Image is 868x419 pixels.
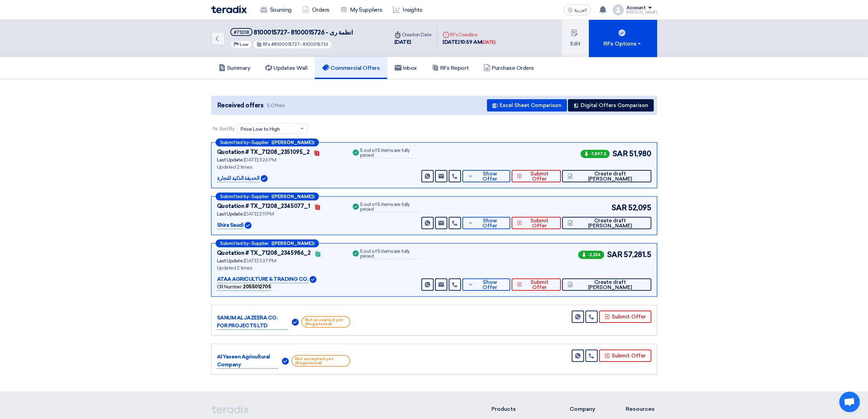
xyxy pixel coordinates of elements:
h5: Inbox [395,65,417,71]
a: Updates Wall [258,57,315,79]
button: العربية [564,4,591,15]
span: Supplier [252,241,269,246]
span: Submit Offer [524,171,555,182]
button: Submit Offer [512,217,561,229]
b: ([PERSON_NAME]) [271,194,314,199]
div: Quotation # TX_71208_2345077_1 [217,202,310,210]
h5: RFx Report [432,65,469,71]
span: Submit Offer [524,280,555,290]
img: Verified Account [282,358,289,365]
div: 5 out of 5 items are fully priced [360,202,420,212]
span: Create draft [PERSON_NAME] [574,280,646,290]
div: RFx Deadline [443,31,495,38]
a: Orders [297,2,335,17]
img: profile_test.png [613,4,624,15]
a: My Suppliers [335,2,388,17]
a: Summary [211,57,258,79]
span: 57,281.5 [624,249,651,260]
span: Submit Offer [524,218,555,228]
h5: Updates Wall [265,65,307,71]
div: RFx Options [603,40,642,48]
span: -2,254 [578,251,604,259]
img: Verified Account [261,175,268,182]
span: Last Update [217,157,243,163]
a: Open chat [839,392,860,412]
span: 51,980 [629,148,651,159]
a: RFx Report [424,57,476,79]
div: – [216,139,319,146]
button: Submit Offer [599,311,651,323]
span: Submitted by [220,140,249,145]
span: Last Update [217,258,243,264]
span: Show Offer [475,218,505,228]
span: Sort By [219,125,234,132]
span: Show Offer [475,171,505,182]
li: Company [570,405,605,413]
span: #8100015727- 8100015726 [271,42,328,47]
li: Resources [626,405,657,413]
span: Not accepted yet (Registered) [291,355,350,367]
div: [DATE] [482,39,495,46]
button: Submit Offer [599,350,651,362]
span: 52,095 [628,202,651,213]
h5: Commercial Offers [322,65,380,71]
p: الحديقة الذكية للتجارة [217,174,259,183]
button: Submit Offer [512,170,561,182]
span: Create draft [PERSON_NAME] [574,171,646,182]
a: Sourcing [255,2,297,17]
div: Creation Date [394,31,432,38]
p: Shira Saudi [217,221,244,230]
span: SAR [607,249,623,260]
h5: Purchase Orders [484,65,534,71]
div: – [216,193,319,200]
div: Updated 2 times [217,163,343,171]
div: [DATE] [394,38,432,46]
button: RFx Options [589,20,657,57]
img: Verified Account [310,276,316,283]
button: Excel Sheet Comparison [487,99,567,112]
b: ([PERSON_NAME]) [271,241,314,246]
span: -1,897.5 [581,150,610,158]
span: Submitted by [220,194,249,199]
span: SAR [611,202,627,213]
div: [PERSON_NAME] [626,11,657,14]
span: Low [240,42,248,47]
p: ATAA AGRICULTURE & TRADING CO. [217,275,309,284]
div: 5 out of 5 items are fully priced [360,148,420,158]
b: ([PERSON_NAME]) [271,140,314,145]
h5: انظمة رى - 8100015726 -8100015727 [230,28,353,37]
div: Quotation # TX_71208_2345986_2 [217,249,311,257]
span: SAR [612,148,628,159]
span: العربية [574,8,587,13]
button: Show Offer [462,217,510,229]
button: Submit Offer [512,278,561,291]
b: 2055012705 [243,284,271,290]
span: Supplier [252,194,269,199]
div: CR Number : [217,283,271,291]
div: [DATE] 10:59 AM [443,38,495,46]
img: Teradix logo [211,5,247,13]
div: – [216,239,319,247]
button: Create draft [PERSON_NAME] [562,278,651,291]
span: [DATE] 2:11 PM [244,211,274,217]
span: Received offers [217,101,263,110]
img: Verified Account [245,222,252,229]
a: Purchase Orders [476,57,542,79]
div: Updated 2 times [217,264,343,272]
a: Commercial Offers [315,57,387,79]
span: Last Update [217,211,243,217]
a: Insights [388,2,428,17]
img: Verified Account [292,319,299,326]
span: Create draft [PERSON_NAME] [574,218,646,228]
p: SANUM ALJAZEERA CO. FOR PROJECTS LTD [217,314,288,330]
span: [DATE] 3:26 PM [244,157,276,163]
div: Quotation # TX_71208_2351095_2 [217,148,310,156]
div: 5 out of 5 items are fully priced [360,249,420,259]
span: انظمة رى - 8100015726 -8100015727 [254,29,353,36]
span: 5 Offers [267,102,285,109]
span: Supplier [252,140,269,145]
span: Submitted by [220,241,249,246]
h5: Summary [219,65,250,71]
button: Edit [562,20,589,57]
button: Digital Offers Comparison [568,99,654,112]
